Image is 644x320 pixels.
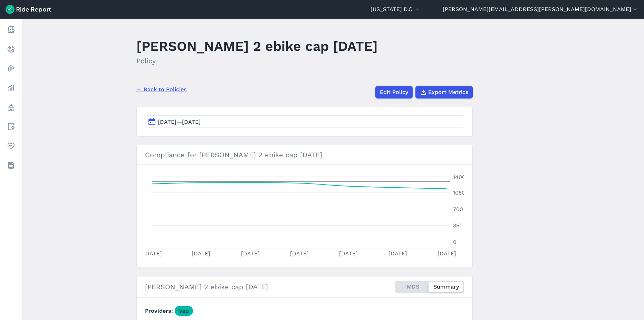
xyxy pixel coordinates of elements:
[145,308,175,314] span: Providers
[453,174,465,180] tspan: 1400
[175,306,193,316] a: Veo
[438,250,456,257] tspan: [DATE]
[290,250,309,257] tspan: [DATE]
[192,250,210,257] tspan: [DATE]
[428,88,468,96] span: Export Metrics
[136,56,378,66] h2: Policy
[241,250,259,257] tspan: [DATE]
[5,62,17,75] a: Heatmaps
[137,145,472,164] h3: Compliance for [PERSON_NAME] 2 ebike cap [DATE]
[5,82,17,94] a: Analyze
[136,85,186,94] a: ← Back to Policies
[453,239,456,245] tspan: 0
[388,250,407,257] tspan: [DATE]
[443,5,638,13] button: [PERSON_NAME][EMAIL_ADDRESS][PERSON_NAME][DOMAIN_NAME]
[5,140,17,152] a: Health
[145,115,464,128] button: [DATE]—[DATE]
[415,86,473,98] button: Export Metrics
[5,101,17,113] a: Policy
[375,86,413,98] a: Edit Policy
[5,159,17,171] a: Datasets
[453,189,465,196] tspan: 1050
[5,43,17,55] a: Realtime
[158,119,201,125] span: [DATE]—[DATE]
[453,222,463,229] tspan: 350
[339,250,358,257] tspan: [DATE]
[5,120,17,133] a: Areas
[136,37,378,56] h1: [PERSON_NAME] 2 ebike cap [DATE]
[6,5,51,14] img: Ride Report
[371,5,421,13] button: [US_STATE] D.C.
[453,206,463,213] tspan: 700
[145,282,268,292] h2: [PERSON_NAME] 2 ebike cap [DATE]
[143,250,162,257] tspan: [DATE]
[5,23,17,36] a: Report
